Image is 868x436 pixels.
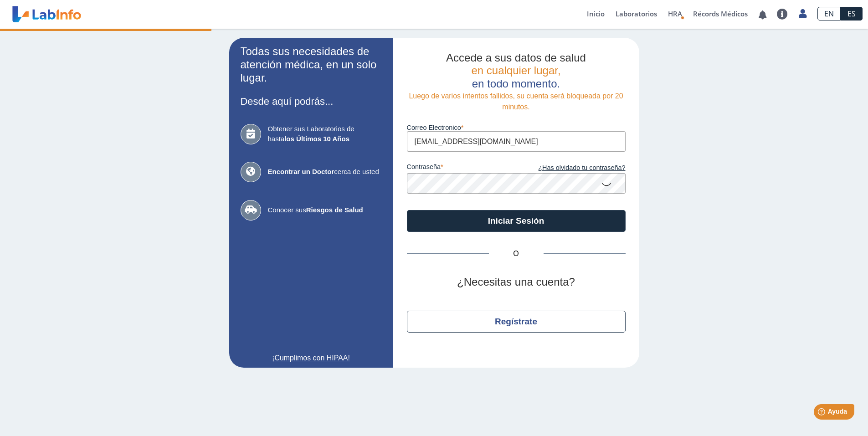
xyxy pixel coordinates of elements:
[306,206,363,214] b: Riesgos de Salud
[268,168,334,175] b: Encontrar un Doctor
[668,9,682,18] span: HRA
[407,276,626,289] h2: ¿Necesitas una cuenta?
[787,400,858,426] iframe: Help widget launcher
[407,163,516,173] label: contraseña
[446,51,586,64] span: Accede a sus datos de salud
[409,92,623,111] span: Luego de varios intentos fallidos, su cuenta será bloqueada por 20 minutos.
[268,167,382,177] span: cerca de usted
[268,205,382,215] span: Conocer sus
[841,7,863,21] a: ES
[268,124,382,144] span: Obtener sus Laboratorios de hasta
[284,135,349,143] b: los Últimos 10 Años
[241,353,382,364] a: ¡Cumplimos con HIPAA!
[407,124,626,131] label: Correo Electronico
[407,210,626,232] button: Iniciar Sesión
[489,248,544,259] span: O
[407,311,626,333] button: Regístrate
[516,163,626,173] a: ¿Has olvidado tu contraseña?
[472,77,560,90] span: en todo momento.
[817,7,841,21] a: EN
[241,45,382,84] h2: Todas sus necesidades de atención médica, en un solo lugar.
[471,64,560,77] span: en cualquier lugar,
[241,96,382,107] h3: Desde aquí podrás...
